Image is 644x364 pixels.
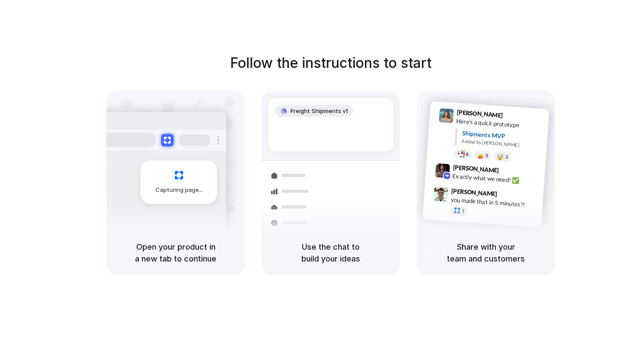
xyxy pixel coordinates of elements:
[497,153,504,160] div: 🤯
[505,155,508,159] span: 3
[502,166,520,177] span: 9:42 AM
[500,190,518,201] span: 9:47 AM
[230,53,432,74] h1: Follow the instructions to start
[462,209,465,213] span: 1
[466,152,469,157] span: 8
[462,129,543,143] div: Shipments MVP
[117,241,234,265] h5: Open your product in a new tab to continue
[451,186,498,199] span: [PERSON_NAME]
[156,186,204,194] span: Capturing page
[272,241,389,265] h5: Use the chat to build your ideas
[485,153,488,158] span: 5
[452,171,540,186] div: Exactly what we need! ✅
[427,241,545,265] h5: Share with your team and customers
[506,112,524,122] span: 9:41 AM
[450,195,538,210] div: you made that in 5 minutes?!
[290,107,348,116] span: Freight Shipments v1
[461,138,542,150] div: Added by [PERSON_NAME]
[453,163,499,175] span: [PERSON_NAME]
[456,117,544,131] div: Here's a quick prototype
[456,107,503,120] span: [PERSON_NAME]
